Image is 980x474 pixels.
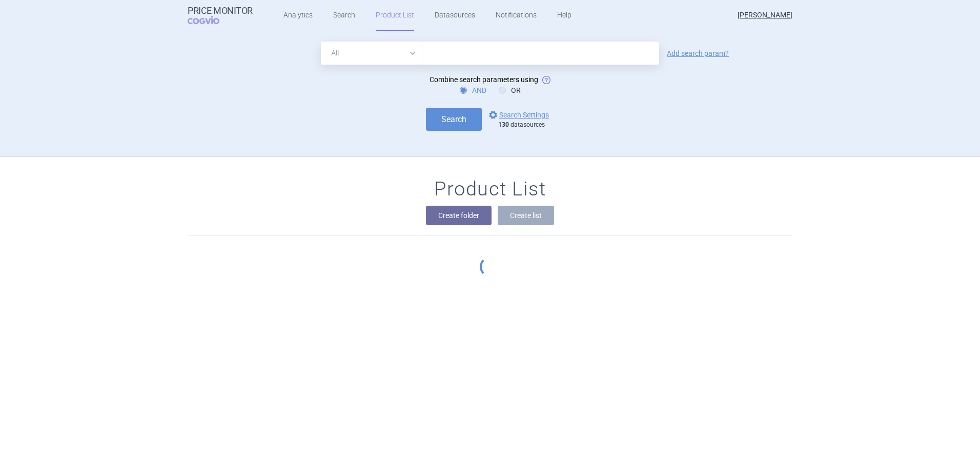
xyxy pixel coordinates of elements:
[487,109,549,121] a: Search Settings
[188,16,234,24] span: COGVIO
[430,75,538,84] span: Combine search parameters using
[667,50,729,57] a: Add search param?
[426,108,482,131] button: Search
[188,6,253,25] a: Price MonitorCOGVIO
[460,85,486,95] label: AND
[434,177,546,201] h1: Product List
[498,121,509,128] strong: 130
[498,206,554,225] button: Create list
[498,121,554,129] div: datasources
[499,85,521,95] label: OR
[426,206,492,225] button: Create folder
[188,6,253,16] strong: Price Monitor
